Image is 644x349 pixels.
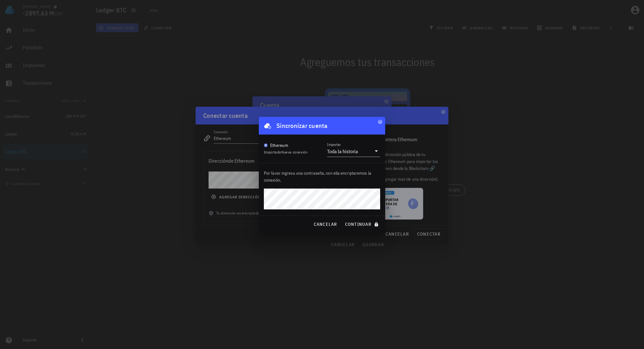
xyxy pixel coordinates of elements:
div: Sincronizar cuenta [276,121,328,131]
p: Por favor ingresa una contraseña, con ella encriptaremos la conexión. [264,170,380,184]
span: cancelar [313,221,337,227]
label: Importar [327,142,341,147]
button: continuar [342,219,383,230]
span: Nueva conexión [281,150,308,154]
div: ImportarToda la historia [327,146,380,157]
button: cancelar [311,219,339,230]
div: Toda la historia [327,148,358,154]
div: Ethereum [270,142,288,148]
span: Importado [264,150,307,154]
img: eth.svg [264,143,268,147]
span: continuar [345,221,380,227]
